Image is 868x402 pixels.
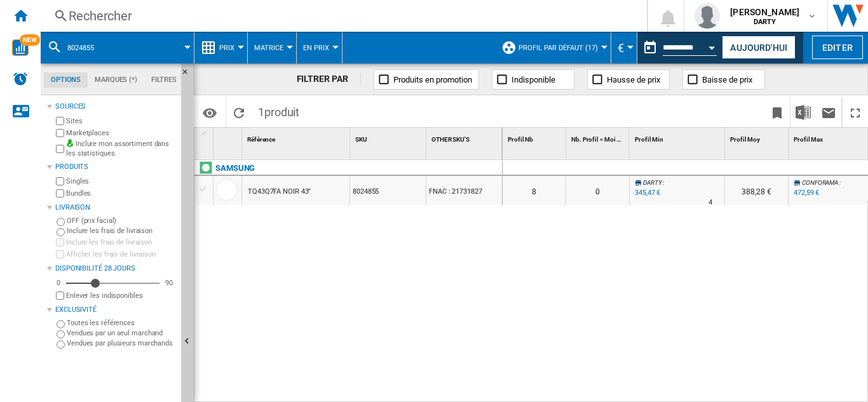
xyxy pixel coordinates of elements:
button: Matrice [254,32,290,64]
label: OFF (prix facial) [67,216,176,225]
div: Sort None [505,128,566,147]
div: 8024855 [47,32,187,64]
input: Toutes les références [57,320,65,328]
button: 8024855 [67,32,107,64]
input: Inclure les frais de livraison [56,238,64,246]
button: Plein écran [843,97,868,127]
span: Profil Min [635,136,663,143]
img: excel-24x24.png [796,105,811,120]
input: Afficher les frais de livraison [56,250,64,258]
button: En Prix [303,32,336,64]
label: Afficher les frais de livraison [66,250,176,259]
label: Inclure les frais de livraison [66,238,176,247]
label: Vendues par plusieurs marchands [67,338,176,348]
label: Sites [66,116,176,126]
div: 90 [162,278,176,288]
div: Profil Min Sort None [632,128,724,147]
md-slider: Disponibilité [66,277,159,290]
button: Créer un favoris [764,97,790,127]
span: SKU [355,136,367,143]
span: Hausse de prix [607,75,660,84]
input: Vendues par un seul marchand [57,330,65,338]
span: Profil Moy [730,136,760,143]
div: 388,28 € [725,176,788,205]
button: Produits en promotion [374,69,479,90]
button: Masquer [181,64,196,86]
div: Rechercher [69,7,614,25]
div: Profil Nb Sort None [505,128,566,147]
button: Indisponible [492,69,574,90]
span: [PERSON_NAME] [730,6,799,18]
div: Référence Sort None [245,128,349,147]
div: 8024855 [350,176,426,205]
div: Cliquez pour filtrer sur cette marque [215,161,255,176]
input: OFF (prix facial) [57,218,65,226]
span: Profil par défaut (17) [519,44,598,52]
button: Editer [812,36,863,59]
button: Envoyer ce rapport par email [816,97,841,127]
div: FNAC : 21731827 [426,176,502,205]
span: Profil Max [794,136,823,143]
span: NEW [20,34,40,46]
div: Sources [55,102,176,112]
div: Sort None [429,128,502,147]
label: Inclure les frais de livraison [67,226,176,236]
div: Sort None [216,128,241,147]
div: Livraison [55,203,176,213]
button: Télécharger au format Excel [790,97,816,127]
div: Délai de livraison : 4 jours [709,196,712,209]
div: Profil par défaut (17) [501,32,604,64]
label: Bundles [66,189,176,198]
input: Sites [56,117,64,125]
div: Nb. Profil < Moi Sort None [569,128,629,147]
span: DARTY [643,179,662,186]
span: OTHER SKU'S [431,136,470,143]
span: Matrice [254,44,283,52]
input: Afficher les frais de livraison [56,291,64,300]
button: Baisse de prix [682,69,765,90]
span: : [839,179,841,186]
md-tab-item: Filtres [144,72,184,88]
span: € [618,41,624,55]
md-menu: Currency [611,32,637,64]
button: Open calendar [701,34,724,57]
div: Produits [55,162,176,172]
div: OTHER SKU'S Sort None [429,128,502,147]
div: 8 [503,176,566,205]
input: Bundles [56,189,64,198]
img: profile.jpg [695,3,720,29]
div: FILTRER PAR [297,73,362,86]
md-tab-item: Marques (*) [88,72,144,88]
span: : [663,179,664,186]
span: Indisponible [512,75,555,84]
button: md-calendar [637,35,663,60]
img: wise-card.svg [12,39,29,56]
b: DARTY [754,18,776,26]
div: Sort None [353,128,426,147]
img: mysite-bg-18x18.png [66,139,74,147]
button: Prix [219,32,241,64]
input: Inclure mon assortiment dans les statistiques [56,141,64,157]
input: Marketplaces [56,129,64,137]
span: Baisse de prix [702,75,752,84]
span: En Prix [303,44,329,52]
span: Produits en promotion [393,75,472,84]
img: alerts-logo.svg [13,71,28,86]
button: Profil par défaut (17) [519,32,604,64]
div: SKU Sort None [353,128,426,147]
div: Profil Moy Sort None [728,128,788,147]
label: Toutes les références [67,318,176,328]
div: Disponibilité 28 Jours [55,264,176,274]
span: 8024855 [67,44,94,52]
label: Marketplaces [66,128,176,138]
div: Sort None [245,128,349,147]
div: Exclusivité [55,305,176,315]
label: Enlever les indisponibles [66,291,176,300]
label: Singles [66,177,176,186]
button: € [618,32,630,64]
div: Sort None [728,128,788,147]
div: TQ43Q7FA NOIR 43" [248,177,311,206]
